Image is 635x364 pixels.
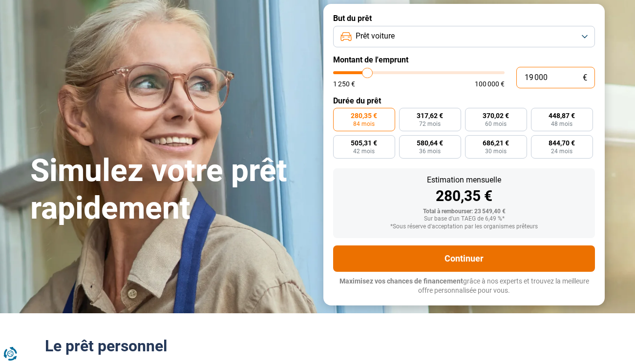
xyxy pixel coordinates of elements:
span: 100 000 € [475,81,505,87]
span: 36 mois [419,148,441,154]
span: 448,87 € [549,112,575,119]
span: 280,35 € [351,112,377,119]
h2: Le prêt personnel [45,337,590,355]
span: 1 250 € [333,81,355,87]
div: 280,35 € [341,189,587,203]
label: But du prêt [333,14,595,23]
span: 686,21 € [483,140,509,146]
span: 48 mois [551,121,572,127]
span: 84 mois [353,121,375,127]
span: 505,31 € [351,140,377,146]
p: grâce à nos experts et trouvez la meilleure offre personnalisée pour vous. [333,277,595,296]
div: Estimation mensuelle [341,176,587,184]
span: € [583,74,587,82]
span: 580,64 € [417,140,443,146]
div: Total à rembourser: 23 549,40 € [341,208,587,215]
h1: Simulez votre prêt rapidement [30,152,312,227]
div: *Sous réserve d'acceptation par les organismes prêteurs [341,223,587,230]
label: Durée du prêt [333,96,595,105]
div: Sur base d'un TAEG de 6,49 %* [341,216,587,222]
span: 24 mois [551,148,572,154]
span: 317,62 € [417,112,443,119]
span: 370,02 € [483,112,509,119]
span: 30 mois [485,148,507,154]
span: 72 mois [419,121,441,127]
span: Prêt voiture [356,31,395,41]
span: Maximisez vos chances de financement [339,277,463,285]
label: Montant de l'emprunt [333,55,595,64]
button: Prêt voiture [333,26,595,47]
span: 60 mois [485,121,507,127]
span: 844,70 € [549,140,575,146]
span: 42 mois [353,148,375,154]
button: Continuer [333,245,595,272]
